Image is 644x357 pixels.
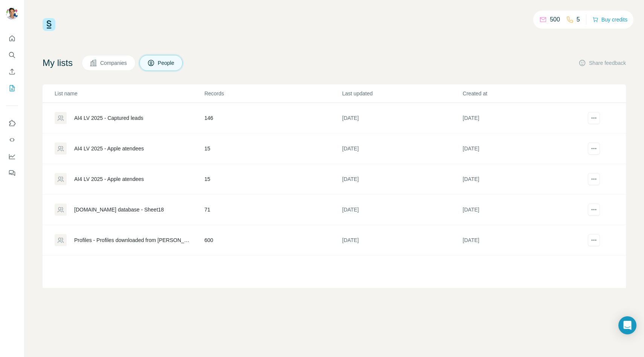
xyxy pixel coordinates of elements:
[550,15,560,24] p: 500
[462,225,583,256] td: [DATE]
[342,225,462,256] td: [DATE]
[6,32,18,45] button: Quick start
[6,8,18,20] img: Avatar
[204,225,342,256] td: 600
[74,114,143,122] div: AI4 LV 2025 - Captured leads
[342,103,462,133] td: [DATE]
[342,164,462,195] td: [DATE]
[204,90,342,97] p: Records
[204,195,342,225] td: 71
[462,164,583,195] td: [DATE]
[588,173,600,185] button: actions
[592,14,627,25] button: Buy credits
[463,90,583,97] p: Created at
[6,150,18,163] button: Dashboard
[74,175,144,183] div: AI4 LV 2025 - Apple atendees
[462,103,583,133] td: [DATE]
[342,90,462,97] p: Last updated
[6,166,18,180] button: Feedback
[74,206,164,213] div: [DOMAIN_NAME] database - Sheet18
[6,48,18,62] button: Search
[342,133,462,164] td: [DATE]
[462,133,583,164] td: [DATE]
[74,236,192,244] div: Profiles - Profiles downloaded from [PERSON_NAME]-#370642 at [DATE]T17-55-51.716Z.csv
[43,18,55,31] img: Surfe Logo
[588,234,600,246] button: actions
[462,195,583,225] td: [DATE]
[55,90,204,97] p: List name
[204,103,342,133] td: 146
[6,116,18,130] button: Use Surfe on LinkedIn
[6,65,18,78] button: Enrich CSV
[158,59,175,67] span: People
[588,142,600,155] button: actions
[588,204,600,216] button: actions
[204,164,342,195] td: 15
[43,57,73,69] h4: My lists
[618,316,636,334] div: Open Intercom Messenger
[74,145,144,152] div: AI4 LV 2025 - Apple atendees
[204,133,342,164] td: 15
[577,15,580,24] p: 5
[588,112,600,124] button: actions
[342,195,462,225] td: [DATE]
[100,59,128,67] span: Companies
[6,81,18,95] button: My lists
[578,59,626,67] button: Share feedback
[6,133,18,147] button: Use Surfe API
